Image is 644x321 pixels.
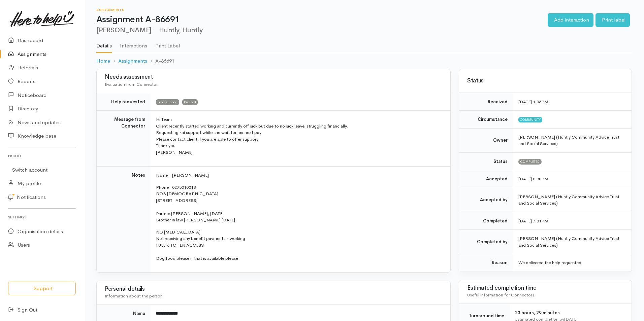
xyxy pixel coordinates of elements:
[8,282,76,295] button: Support
[118,57,147,65] a: Assignments
[467,292,534,298] span: Useful information for Connectors
[96,53,632,69] nav: breadcrumb
[459,152,513,170] td: Status
[156,99,179,105] span: Food support
[459,212,513,230] td: Completed
[155,34,180,53] a: Print Label
[459,111,513,129] td: Circumstance
[156,229,442,262] p: NO [MEDICAL_DATA] Not receiving any benefit payments - working FULL KITCHEN ACCESS Dog food pleas...
[459,230,513,254] td: Completed by
[518,159,542,164] span: Completed
[459,93,513,111] td: Received
[156,184,442,223] p: Phone 0275010018 DOB [DEMOGRAPHIC_DATA] [STREET_ADDRESS] Partner [PERSON_NAME], [DATE] Brother in...
[459,254,513,272] td: Reason
[96,57,110,65] a: Home
[97,93,151,111] td: Help requested
[156,172,442,179] p: Name [PERSON_NAME]
[105,74,442,80] h3: Needs assessment
[105,293,163,299] span: Information about the person
[515,310,560,316] span: 23 hours, 29 minutes
[96,8,548,12] h6: Assignments
[96,34,112,53] a: Details
[459,128,513,152] td: Owner
[156,26,203,34] span: Huntly, Huntly
[97,167,151,273] td: Notes
[96,27,548,34] h2: [PERSON_NAME]
[518,218,548,224] time: [DATE] 7:01PM
[147,57,174,65] li: A-86691
[459,170,513,188] td: Accepted
[96,15,548,25] h1: Assignment A-86691
[467,78,623,84] h3: Status
[518,134,619,147] span: [PERSON_NAME] (Huntly Community Advice Trust and Social Services)
[182,99,198,105] span: Pet food
[548,13,593,27] a: Add interaction
[513,254,632,272] td: We delivered the help requested
[513,230,632,254] td: [PERSON_NAME] (Huntly Community Advice Trust and Social Services)
[8,151,76,160] h6: Profile
[595,13,630,27] a: Print label
[97,111,151,167] td: Message from Connector
[459,188,513,212] td: Accepted by
[518,176,548,182] time: [DATE] 8:30PM
[467,285,623,291] h3: Estimated completion time
[8,213,76,222] h6: Settings
[156,116,442,155] p: Hi Team Client recently started working and currently off sick but due to no sick leave, struggli...
[120,34,147,53] a: Interactions
[513,188,632,212] td: [PERSON_NAME] (Huntly Community Advice Trust and Social Services)
[105,81,158,87] span: Evaluation from Connector
[105,286,442,292] h3: Personal details
[518,99,548,105] time: [DATE] 1:06PM
[518,117,542,122] span: Community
